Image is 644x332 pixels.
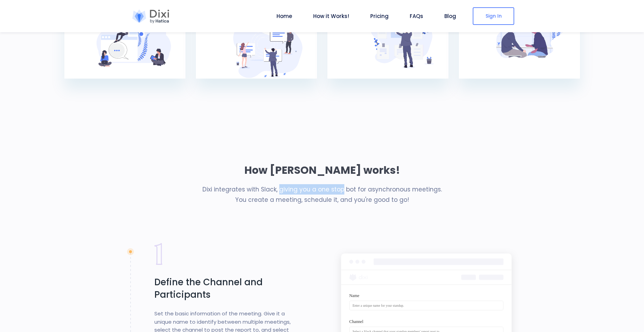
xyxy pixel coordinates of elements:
a: Home [274,12,295,20]
a: FAQs [407,12,426,20]
p: Dixi integrates with Slack, giving you a one stop bot for asynchronous meetings. You create a mee... [130,184,514,205]
a: Blog [442,12,459,20]
h3: Define the Channel and Participants [154,276,293,301]
a: Sign In [473,7,514,25]
a: How it Works! [310,12,352,20]
a: Pricing [368,12,391,20]
img: number_1 [154,243,163,265]
h2: How [PERSON_NAME] works! [130,162,514,179]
